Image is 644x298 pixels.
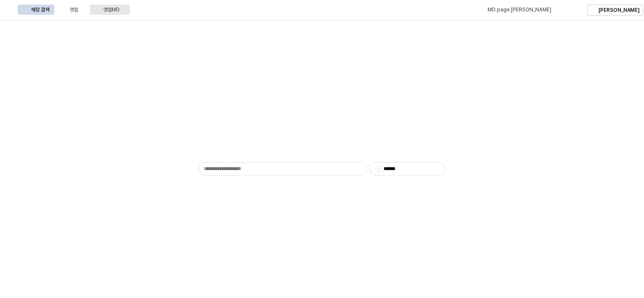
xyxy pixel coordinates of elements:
[487,7,551,13] div: MD page [PERSON_NAME]
[90,5,130,15] button: 영업MD
[598,7,639,13] p: [PERSON_NAME]
[70,7,78,13] div: 영업
[376,166,381,172] span: -
[56,5,88,15] button: 영업
[435,162,445,175] button: 제안 사항 표시
[474,5,561,15] div: MD page 이동
[18,5,54,15] button: 매장 검색
[103,7,120,13] div: 영업MD
[587,5,643,16] button: [PERSON_NAME]
[31,7,49,13] div: 매장 검색
[563,5,584,15] div: Menu item 6
[474,5,561,15] button: MD page [PERSON_NAME]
